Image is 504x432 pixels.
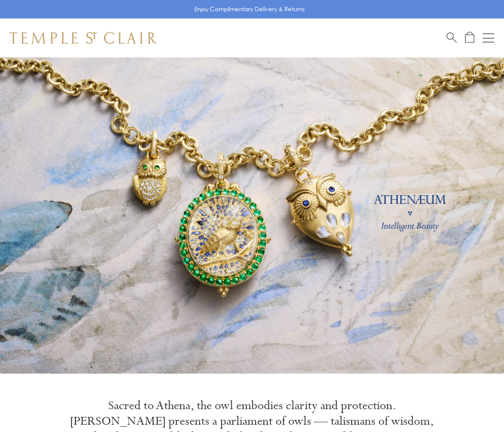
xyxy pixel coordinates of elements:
a: Search [447,32,457,44]
button: Open navigation [483,32,494,44]
a: Open Shopping Bag [465,32,474,44]
p: Enjoy Complimentary Delivery & Returns [194,4,305,14]
img: Temple St. Clair [10,32,157,44]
